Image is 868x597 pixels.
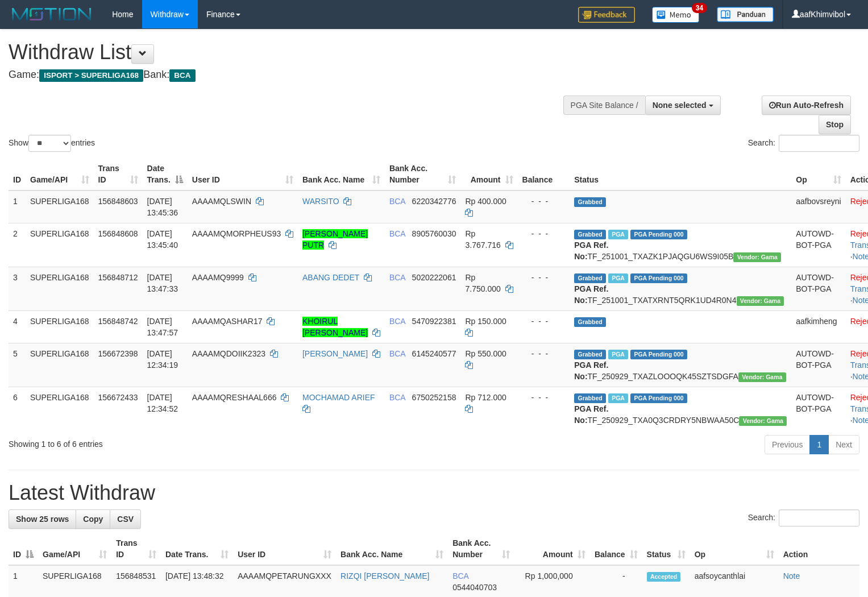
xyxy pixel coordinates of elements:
img: MOTION_logo.png [9,6,95,23]
td: 4 [9,310,26,343]
th: ID [9,158,26,190]
th: Bank Acc. Number: activate to sort column ascending [448,533,514,565]
a: [PERSON_NAME] PUTR [302,229,368,250]
div: - - - [522,228,566,239]
span: PGA Pending [630,393,687,403]
div: - - - [522,196,566,207]
span: Rp 7.750.000 [465,273,500,293]
span: Marked by aafsoycanthlai [608,350,628,359]
span: [DATE] 13:47:33 [147,273,178,293]
th: Bank Acc. Name: activate to sort column ascending [336,533,448,565]
a: RIZQI [PERSON_NAME] [340,571,429,581]
span: BCA [389,393,405,402]
th: Status: activate to sort column ascending [642,533,690,565]
th: Game/API: activate to sort column ascending [38,533,111,565]
span: Vendor URL: https://trx31.1velocity.biz [733,252,781,262]
span: Copy 6750252158 to clipboard [412,393,456,402]
span: Copy 8905760030 to clipboard [412,229,456,238]
a: CSV [110,509,141,529]
span: BCA [389,197,405,206]
th: Op: activate to sort column ascending [791,158,845,190]
img: Button%20Memo.svg [652,7,700,23]
select: Showentries [28,135,71,152]
span: Grabbed [574,230,606,239]
th: Date Trans.: activate to sort column descending [143,158,188,190]
span: Vendor URL: https://trx31.1velocity.biz [739,416,787,426]
div: Showing 1 to 6 of 6 entries [9,434,353,450]
th: User ID: activate to sort column ascending [188,158,298,190]
div: - - - [522,392,566,403]
th: Bank Acc. Number: activate to sort column ascending [385,158,461,190]
td: SUPERLIGA168 [26,223,94,267]
span: Rp 550.000 [465,349,506,358]
a: MOCHAMAD ARIEF [302,393,375,402]
div: PGA Site Balance / [563,96,645,115]
th: Trans ID: activate to sort column ascending [94,158,143,190]
h1: Withdraw List [9,41,567,64]
img: panduan.png [717,7,774,22]
span: Vendor URL: https://trx31.1velocity.biz [738,372,786,382]
span: ISPORT > SUPERLIGA168 [39,69,143,82]
h1: Latest Withdraw [9,482,859,504]
th: Op: activate to sort column ascending [690,533,779,565]
b: PGA Ref. No: [574,284,608,305]
td: 1 [9,190,26,223]
span: None selected [653,101,707,110]
td: SUPERLIGA168 [26,343,94,387]
span: AAAAMQRESHAAL666 [192,393,277,402]
span: 156848742 [98,317,138,326]
span: Grabbed [574,393,606,403]
span: Rp 400.000 [465,197,506,206]
th: Amount: activate to sort column ascending [514,533,590,565]
span: [DATE] 12:34:19 [147,349,178,370]
span: 156672433 [98,393,138,402]
th: Action [779,533,859,565]
span: 156848712 [98,273,138,282]
td: AUTOWD-BOT-PGA [791,267,845,310]
span: Grabbed [574,317,606,327]
b: PGA Ref. No: [574,404,608,425]
span: 156848608 [98,229,138,238]
a: Run Auto-Refresh [762,96,851,115]
span: Rp 712.000 [465,393,506,402]
th: Balance: activate to sort column ascending [590,533,642,565]
td: TF_251001_TXAZK1PJAQGU6WS9I05B [570,223,791,267]
a: Stop [819,115,851,134]
div: - - - [522,316,566,327]
h4: Game: Bank: [9,69,567,81]
span: Marked by aafsoycanthlai [608,230,628,239]
span: Copy 0544040703 to clipboard [452,583,497,592]
th: Date Trans.: activate to sort column ascending [161,533,233,565]
span: BCA [389,317,405,326]
td: AUTOWD-BOT-PGA [791,387,845,430]
a: [PERSON_NAME] [302,349,368,358]
th: Bank Acc. Name: activate to sort column ascending [298,158,385,190]
td: AUTOWD-BOT-PGA [791,343,845,387]
th: User ID: activate to sort column ascending [233,533,336,565]
span: [DATE] 12:34:52 [147,393,178,413]
td: SUPERLIGA168 [26,267,94,310]
span: AAAAMQMORPHEUS93 [192,229,281,238]
span: BCA [169,69,195,82]
th: Status [570,158,791,190]
td: aafkimheng [791,310,845,343]
label: Show entries [9,135,95,152]
span: Marked by aafsoycanthlai [608,273,628,283]
label: Search: [748,135,859,152]
th: Amount: activate to sort column ascending [460,158,517,190]
span: AAAAMQLSWIN [192,197,251,206]
input: Search: [779,509,859,526]
img: Feedback.jpg [578,7,635,23]
span: AAAAMQASHAR17 [192,317,263,326]
th: ID: activate to sort column descending [9,533,38,565]
td: SUPERLIGA168 [26,190,94,223]
td: aafbovsreyni [791,190,845,223]
td: 2 [9,223,26,267]
span: Vendor URL: https://trx31.1velocity.biz [737,296,784,306]
div: - - - [522,272,566,283]
span: Rp 3.767.716 [465,229,500,250]
button: None selected [645,96,721,115]
th: Trans ID: activate to sort column ascending [111,533,161,565]
span: Grabbed [574,273,606,283]
span: Rp 150.000 [465,317,506,326]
